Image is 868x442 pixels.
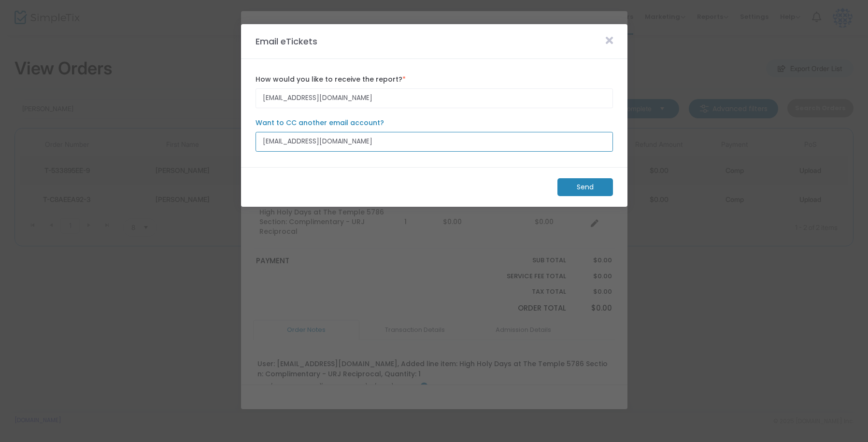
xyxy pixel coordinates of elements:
label: How would you like to receive the report? [256,74,613,85]
label: Want to CC another email account? [256,118,613,128]
m-panel-title: Email eTickets [251,35,322,48]
input: Enter email [256,132,613,152]
input: Enter email [256,88,613,108]
m-panel-header: Email eTickets [241,24,627,59]
m-button: Send [557,178,613,196]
